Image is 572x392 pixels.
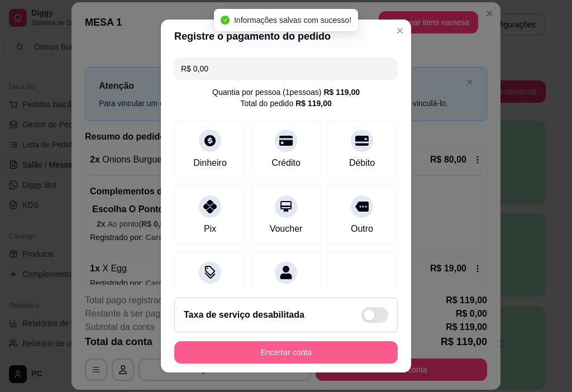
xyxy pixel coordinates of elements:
span: Informações salvas com sucesso! [234,16,351,25]
button: Encerrar conta [174,341,398,364]
div: Quantia por pessoa ( 1 pessoas) [212,87,360,98]
div: Débito [349,156,375,170]
header: Registre o pagamento do pedido [161,20,411,53]
div: Voucher [270,222,303,236]
div: Outro [351,222,373,236]
button: Close [391,22,409,40]
div: Pix [204,222,216,236]
div: R$ 119,00 [323,87,360,98]
div: Dinheiro [193,156,227,170]
input: Ex.: hambúrguer de cordeiro [181,58,391,80]
div: R$ 119,00 [295,98,332,109]
h2: Taxa de serviço desabilitada [184,308,304,322]
div: Crédito [271,156,301,170]
div: Total do pedido [240,98,332,109]
span: check-circle [221,16,230,25]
